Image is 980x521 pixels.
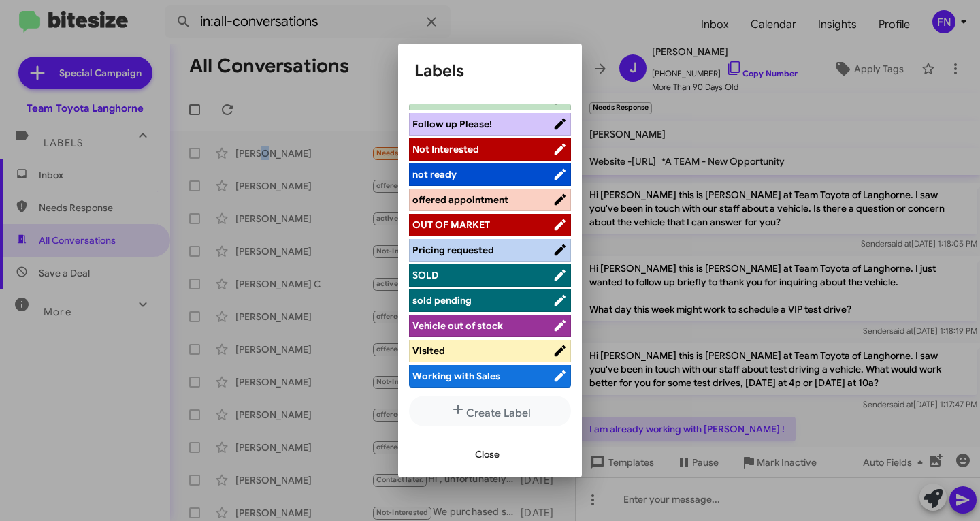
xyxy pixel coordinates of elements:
span: Working with Sales [412,370,500,382]
button: Close [464,442,510,467]
span: Visited [412,345,445,357]
span: Follow up Please! [412,118,492,130]
span: Close [475,442,500,467]
span: Vehicle out of stock [412,319,503,332]
span: Pricing requested [412,244,494,256]
span: Not Interested [412,143,479,155]
h1: Labels [414,60,566,82]
span: offered appointment [412,193,508,206]
span: OUT OF MARKET [412,219,490,231]
span: SOLD [412,269,438,281]
span: Contact later. [412,93,476,105]
span: not ready [412,168,457,180]
span: sold pending [412,294,472,306]
button: Create Label [409,396,571,426]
